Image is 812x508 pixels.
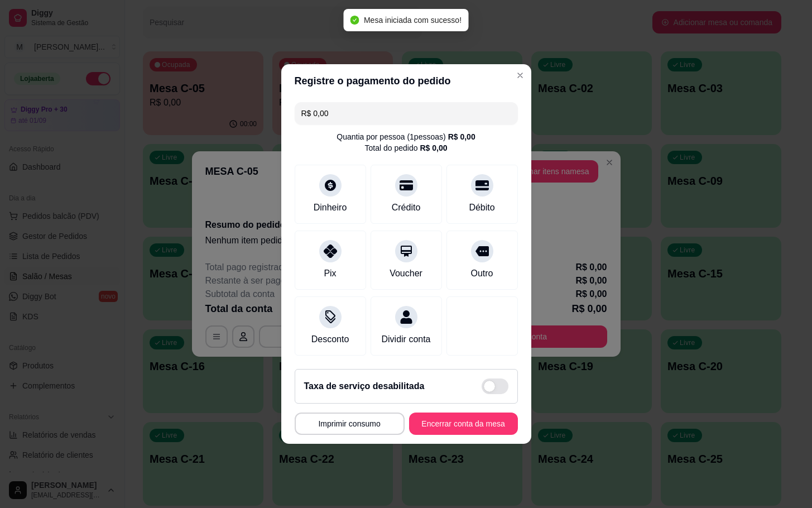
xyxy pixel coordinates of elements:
[301,102,511,124] input: Ex.: hambúrguer de cordeiro
[511,66,529,84] button: Close
[304,380,425,393] h2: Taxa de serviço desabilitada
[311,333,349,346] div: Desconto
[350,16,359,25] span: check-circle
[469,201,494,214] div: Débito
[314,201,347,214] div: Dinheiro
[337,131,475,142] div: Quantia por pessoa ( 1 pessoas)
[381,333,430,346] div: Dividir conta
[470,267,493,280] div: Outro
[324,267,336,280] div: Pix
[390,267,422,280] div: Voucher
[364,16,462,25] span: Mesa iniciada com sucesso!
[295,413,405,435] button: Imprimir consumo
[281,64,531,98] header: Registre o pagamento do pedido
[420,142,447,154] div: R$ 0,00
[364,142,447,154] div: Total do pedido
[448,131,475,142] div: R$ 0,00
[392,201,421,214] div: Crédito
[409,413,518,435] button: Encerrar conta da mesa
